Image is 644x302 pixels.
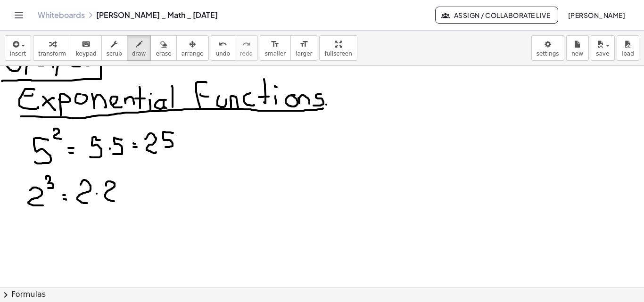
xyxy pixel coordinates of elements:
span: keypad [76,50,97,57]
span: larger [296,50,312,57]
button: arrange [176,35,209,61]
span: transform [38,50,66,57]
button: format_sizelarger [290,35,317,61]
span: erase [156,50,171,57]
button: load [617,35,639,61]
span: insert [10,50,26,57]
a: Whiteboards [38,10,85,20]
span: [PERSON_NAME] [568,11,625,19]
button: undoundo [211,35,235,61]
span: load [622,50,634,57]
span: arrange [182,50,204,57]
span: smaller [265,50,286,57]
button: Assign / Collaborate Live [435,7,558,24]
span: settings [537,50,559,57]
button: settings [531,35,564,61]
button: scrub [101,35,127,61]
button: fullscreen [319,35,357,61]
span: undo [216,50,230,57]
button: [PERSON_NAME] [560,7,633,24]
i: redo [242,39,251,50]
span: Assign / Collaborate Live [443,11,550,19]
button: erase [150,35,176,61]
span: new [571,50,583,57]
i: undo [218,39,227,50]
span: draw [132,50,146,57]
button: save [591,35,615,61]
i: keyboard [82,39,91,50]
span: fullscreen [324,50,352,57]
button: keyboardkeypad [71,35,102,61]
button: transform [33,35,71,61]
button: new [566,35,589,61]
button: Toggle navigation [11,8,26,23]
i: format_size [271,39,280,50]
button: draw [127,35,151,61]
span: redo [240,50,253,57]
button: format_sizesmaller [260,35,291,61]
button: insert [5,35,31,61]
span: scrub [107,50,122,57]
i: format_size [299,39,308,50]
span: save [596,50,609,57]
button: redoredo [235,35,258,61]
